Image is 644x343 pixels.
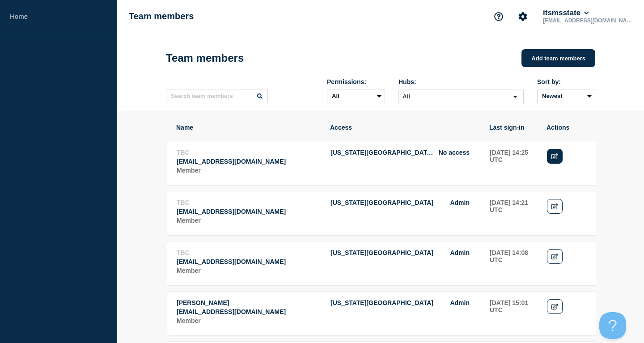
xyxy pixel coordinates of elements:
p: Name: TBC [177,249,321,256]
a: Edit [547,249,563,264]
span: [PERSON_NAME] [177,299,229,306]
td: Last sign-in: 2025-10-02 15:01 UTC [489,299,538,326]
button: Add team members [521,49,595,67]
li: Access to Hub Mississippi State University with role Admin [330,299,470,306]
button: itsmsstate [541,8,591,17]
span: [US_STATE][GEOGRAPHIC_DATA] [330,149,433,156]
input: Search team members [166,89,268,103]
th: Name [176,123,321,131]
td: Last sign-in: 2025-10-13 14:21 UTC [489,199,538,226]
select: Permissions: [327,89,385,103]
div: Search for option [398,89,524,104]
input: Search for option [400,91,508,102]
span: TBC [177,249,190,256]
td: Actions: Edit [547,299,588,326]
p: Role: Member [177,317,321,324]
p: Email: mld3@msstate.edu [177,158,321,165]
span: Admin [450,249,470,256]
p: Role: Member [177,267,321,274]
div: Permissions: [327,78,385,85]
h1: Team members [129,11,194,21]
span: No access [439,149,470,156]
p: [EMAIL_ADDRESS][DOMAIN_NAME] [541,17,634,24]
span: [US_STATE][GEOGRAPHIC_DATA] [330,249,433,256]
td: Actions: Edit [547,249,588,276]
iframe: Help Scout Beacon - Open [599,312,626,339]
a: Edit [547,149,563,164]
th: Last sign-in [489,123,537,131]
th: Access [330,123,480,131]
span: TBC [177,199,190,206]
p: Email: rlw18@msstate.edu [177,208,321,215]
a: Edit [547,199,563,214]
p: Name: TBC [177,199,321,206]
select: Sort by [537,89,595,103]
p: Role: Member [177,217,321,224]
div: Hubs: [398,78,524,85]
span: TBC [177,149,190,156]
li: Access to Hub Mississippi State University with role No access [330,149,470,156]
button: Account settings [513,7,532,26]
td: Actions: Edit [547,199,588,226]
span: [US_STATE][GEOGRAPHIC_DATA] [330,199,433,206]
button: Support [489,7,508,26]
td: Actions: Edit [547,148,588,176]
td: Last sign-in: 2025-10-13 14:25 UTC [489,148,538,176]
p: Role: Member [177,167,321,174]
div: Sort by: [537,78,595,85]
p: Name: Jason Hendrick [177,299,321,306]
td: Last sign-in: 2025-09-22 14:08 UTC [489,249,538,276]
span: Admin [450,199,470,206]
li: Access to Hub Mississippi State University with role Admin [330,249,470,256]
span: [US_STATE][GEOGRAPHIC_DATA] [330,299,433,306]
h1: Team members [166,52,244,64]
a: Edit [547,299,563,314]
p: Email: dag13@msstate.edu [177,258,321,265]
span: Admin [450,299,470,306]
p: Name: TBC [177,149,321,156]
th: Actions [546,123,587,131]
li: Access to Hub Mississippi State University with role Admin [330,199,470,206]
p: Email: jmh12@msstate.edu [177,308,321,315]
